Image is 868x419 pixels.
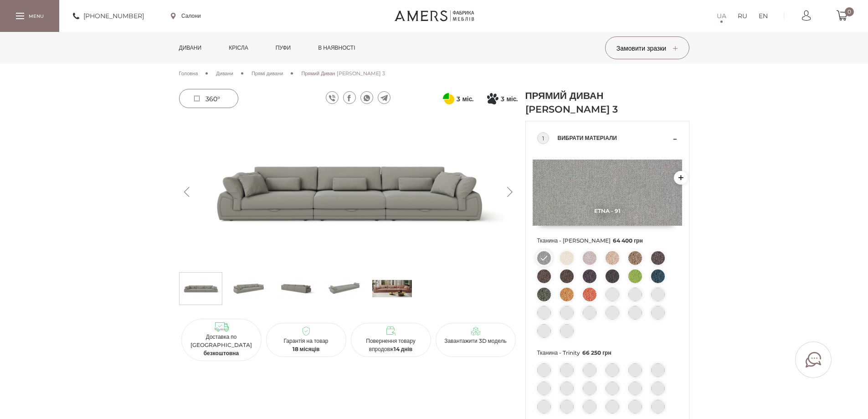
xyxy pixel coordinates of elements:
[229,275,268,302] img: Прямий Диван Джемма 3 s-1
[537,132,549,144] div: 1
[179,69,198,78] a: Головна
[487,93,498,104] svg: Покупка частинами від Монобанку
[324,275,364,302] img: Прямий Диван Джемма 3 s-3
[73,10,144,21] a: [PHONE_NUMBER]
[533,160,682,226] img: Etna - 91
[738,10,747,21] a: RU
[179,187,195,197] button: Previous
[439,337,512,345] p: Завантажити 3D модель
[270,337,343,353] p: Гарантія на товар
[616,44,678,52] span: Замовити зразки
[216,70,233,77] span: Дивани
[252,69,283,78] a: Прямі дивани
[171,12,201,20] a: Салони
[457,93,473,104] span: 3 міс.
[502,187,518,197] button: Next
[582,349,611,356] span: 66 250 грн
[343,91,356,104] a: facebook
[759,10,768,21] a: EN
[252,70,283,77] span: Прямі дивани
[537,235,678,247] span: Тканина - [PERSON_NAME]
[558,133,671,144] span: Вибрати матеріали
[293,346,320,352] b: 18 місяців
[172,32,209,64] a: Дивани
[354,337,427,353] p: Повернення товару впродовж
[717,10,726,21] a: UA
[277,275,316,302] img: Прямий Диван Джемма 3 s-2
[378,91,390,104] a: telegram
[205,95,220,103] span: 360°
[222,32,255,64] a: Крісла
[537,347,678,359] span: Тканина - Trinity
[179,116,518,268] img: Прямий Диван Джемма 3 -0
[372,275,412,302] img: s_
[179,70,198,77] span: Головна
[533,207,682,214] span: Etna - 91
[394,346,413,352] b: 14 днів
[501,93,518,104] span: 3 міс.
[613,237,643,244] span: 64 400 грн
[179,89,238,108] a: 360°
[185,333,258,357] p: Доставка по [GEOGRAPHIC_DATA]
[525,89,630,116] h1: Прямий Диван [PERSON_NAME] 3
[269,32,298,64] a: Пуфи
[845,7,854,16] span: 0
[443,93,454,104] svg: Оплата частинами від ПриватБанку
[204,350,239,357] b: безкоштовна
[311,32,362,64] a: в наявності
[216,69,233,78] a: Дивани
[605,36,689,59] button: Замовити зразки
[360,91,373,104] a: whatsapp
[326,91,339,104] a: viber
[181,275,221,302] img: Прямий Диван Джемма 3 s-0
